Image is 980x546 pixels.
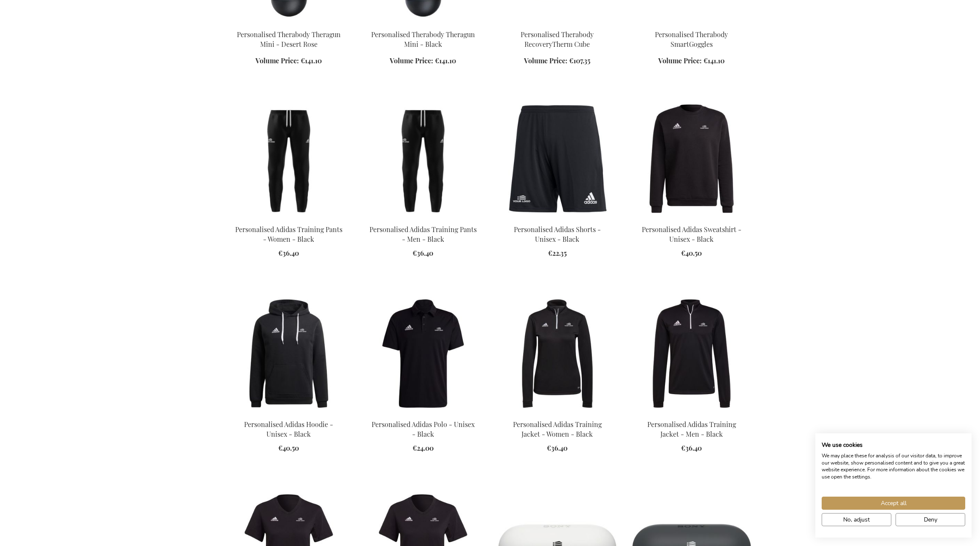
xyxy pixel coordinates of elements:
[363,19,483,27] a: Personalised Therabody Theragun Mini - Black
[497,100,618,218] img: Personalised Adidas Shorts - Unisex - Black
[681,249,702,257] span: €40.50
[514,225,601,243] a: Personalised Adidas Shorts - Unisex - Black
[390,56,456,66] a: Volume Price: €141.10
[524,56,567,65] span: Volume Price:
[363,409,483,417] a: Personalised Adidas Polo - Unisex - Black
[363,295,483,413] img: Personalised Adidas Polo - Unisex - Black
[631,295,752,413] img: Personalised Adidas Training Jacket - Men - Black
[255,56,322,66] a: Volume Price: €141.10
[278,249,299,257] span: €36.40
[524,56,590,66] a: Volume Price: €107.35
[822,441,965,449] h2: We use cookies
[881,499,907,508] span: Accept all
[237,30,341,49] a: Personalised Therabody Theragun Mini - Desert Rose
[363,100,483,218] img: Personalised Adidas Training Pants - Men - Black
[843,515,870,524] span: No, adjust
[497,295,618,413] img: Personalised Adidas Training Jacket - Women - Black
[413,249,433,257] span: €36.40
[235,225,342,243] a: Personalised Adidas Training Pants - Women - Black
[301,56,322,65] span: €141.10
[822,452,965,481] p: We may place these for analysis of our visitor data, to improve our website, show personalised co...
[371,30,475,49] a: Personalised Therabody Theragun Mini - Black
[372,420,475,438] a: Personalised Adidas Polo - Unisex - Black
[244,420,333,438] a: Personalised Adidas Hoodie - Unisex - Black
[228,409,349,417] a: Personalised Adidas Hoodie - Unisex - Black
[513,420,602,438] a: Personalised Adidas Training Jacket - Women - Black
[390,56,433,65] span: Volume Price:
[497,214,618,222] a: Personalised Adidas Shorts - Unisex - Black
[497,19,618,27] a: Personalised Therabody RecoveryTherm Cube
[569,56,590,65] span: €107.35
[631,100,752,218] img: Personalised Adidas Sweatshirt - Unisex - Black
[228,214,349,222] a: Personalised Adidas Training Pants - Women - Black
[924,515,937,524] span: Deny
[631,409,752,417] a: Personalised Adidas Training Jacket - Men - Black
[228,19,349,27] a: Personalised Therabody Theragun Mini - Desert Rose
[435,56,456,65] span: €141.10
[228,295,349,413] img: Personalised Adidas Hoodie - Unisex - Black
[278,443,299,452] span: €40.50
[228,100,349,218] img: Personalised Adidas Training Pants - Women - Black
[822,497,965,510] button: Accept all cookies
[413,443,434,452] span: €24.00
[521,30,594,49] a: Personalised Therabody RecoveryTherm Cube
[548,249,567,257] span: €22.35
[822,513,891,526] button: Adjust cookie preferences
[681,443,702,452] span: €36.40
[497,409,618,417] a: Personalised Adidas Training Jacket - Women - Black
[631,214,752,222] a: Personalised Adidas Sweatshirt - Unisex - Black
[896,513,965,526] button: Deny all cookies
[363,214,483,222] a: Personalised Adidas Training Pants - Men - Black
[647,420,736,438] a: Personalised Adidas Training Jacket - Men - Black
[642,225,741,243] a: Personalised Adidas Sweatshirt - Unisex - Black
[255,56,299,65] span: Volume Price:
[547,443,567,452] span: €36.40
[369,225,477,243] a: Personalised Adidas Training Pants - Men - Black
